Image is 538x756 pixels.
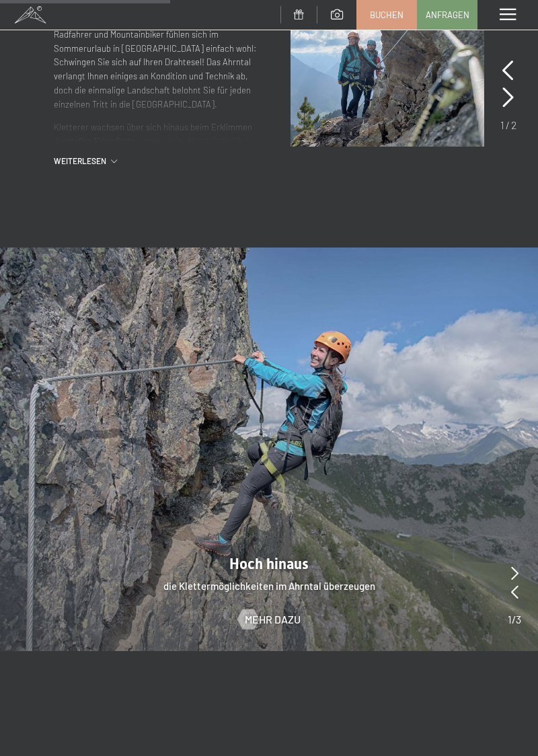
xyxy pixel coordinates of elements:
span: 1 [508,612,512,627]
a: Buchen [357,1,416,29]
img: Ein Sommerurlaub in Südtirol – zum Träumen [291,8,484,147]
span: Weiterlesen [54,155,111,167]
span: 2 [511,118,516,131]
span: Mehr dazu [245,612,301,627]
span: Buchen [370,9,403,21]
a: Anfragen [418,1,477,29]
span: Anfragen [426,9,469,21]
span: 3 [516,612,521,627]
span: 1 [500,118,504,131]
span: / [506,118,510,131]
span: / [512,612,516,627]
